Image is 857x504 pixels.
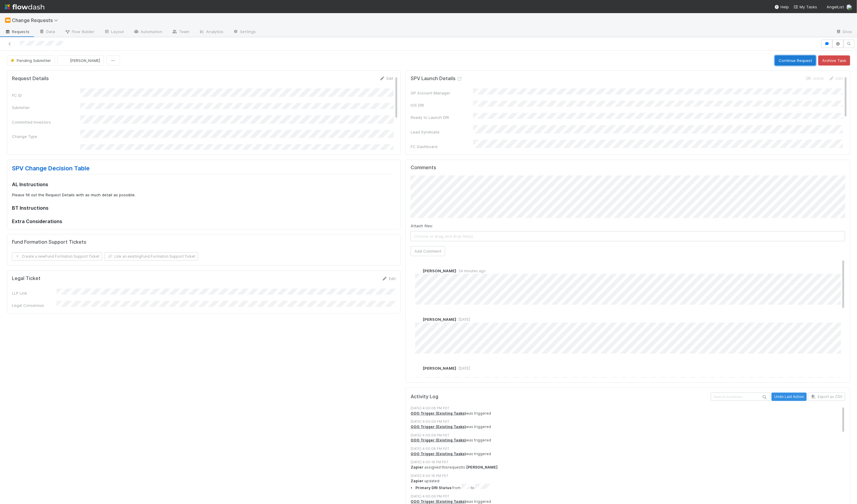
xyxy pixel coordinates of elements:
[411,424,845,430] div: was triggered
[5,29,29,35] span: Requests
[456,366,470,371] span: [DATE]
[423,366,456,371] span: [PERSON_NAME]
[411,452,466,456] a: OOO Trigger (Existing Tasks)
[411,114,473,120] div: Ready to Launch DRI
[12,276,40,281] h5: Legal Ticket
[12,302,57,308] div: Legal Consensus
[12,205,393,211] h3: BT Instructions
[411,499,466,504] a: OOO Trigger (Existing Tasks)
[411,411,466,416] a: OOO Trigger (Existing Tasks)
[70,58,100,63] span: [PERSON_NAME]
[411,394,710,400] h5: Activity Log
[411,465,845,470] div: assigned this request to
[12,239,86,245] h5: Fund Formation Support Tickets
[62,57,68,63] img: avatar_04f2f553-352a-453f-b9fb-c6074dc60769.png
[60,27,99,37] a: Flow Builder
[12,133,80,139] div: Change Type
[805,76,824,81] a: Unlink
[456,317,470,322] span: [DATE]
[818,55,850,66] button: Archive Task
[411,478,845,491] div: updated:
[194,27,228,37] a: Analytics
[411,231,845,241] span: Choose or drag and drop file(s)
[411,223,433,229] label: Attach files:
[12,148,80,154] div: Request Details
[105,252,198,261] button: Link an existingFund Formation Support Ticket
[5,18,11,23] span: ⏪
[7,55,55,66] button: Pending Submitter
[415,486,451,490] strong: Primary DRI Status
[411,129,473,135] div: Lead Syndicate
[411,246,445,256] button: Add Comment
[456,269,486,273] span: 24 minutes ago
[775,55,816,66] button: Continue Request
[12,181,393,187] h3: AL Instructions
[57,55,104,66] button: [PERSON_NAME]
[794,4,817,9] span: My Tasks
[423,268,456,273] span: [PERSON_NAME]
[411,438,466,442] a: OOO Trigger (Existing Tasks)
[12,165,90,172] a: SPV Change Decision Table
[411,438,845,443] div: was triggered
[129,27,167,37] a: Automation
[794,4,817,10] a: My Tasks
[411,424,466,429] a: OOO Trigger (Existing Tasks)
[775,4,789,10] div: Help
[411,433,845,438] div: [DATE] 4:00:09 PM PDT
[772,393,807,401] button: Undo Last Action
[411,460,845,465] div: [DATE] 4:00:16 PM PDT
[829,76,843,81] a: Edit
[167,27,194,37] a: Team
[411,451,845,457] div: was triggered
[99,27,129,37] a: Layout
[827,4,844,9] span: AngelList
[411,419,845,424] div: [DATE] 4:00:09 PM PDT
[12,76,49,82] h5: Request Details
[5,2,44,12] img: logo-inverted-e16ddd16eac7371096b0.svg
[415,268,421,274] img: avatar_e764f80f-affb-48ed-b536-deace7b998a7.png
[10,58,51,63] span: Pending Submitter
[411,479,423,483] strong: Zapier
[411,411,845,416] div: was triggered
[12,17,61,23] span: Change Requests
[711,393,770,401] input: Search activities...
[411,494,845,499] div: [DATE] 4:00:09 PM PDT
[411,76,463,82] h5: SPV Launch Details
[382,276,396,281] a: Edit
[12,119,80,125] div: Committed Investors
[411,465,423,469] strong: Zapier
[415,317,421,323] img: avatar_e764f80f-affb-48ed-b536-deace7b998a7.png
[411,165,845,171] h5: Comments
[379,76,393,81] a: Edit
[12,92,80,98] div: FC ID
[423,317,456,322] span: [PERSON_NAME]
[411,102,473,108] div: IOS DRI
[411,446,845,451] div: [DATE] 4:00:08 PM PDT
[415,365,421,371] img: avatar_04f2f553-352a-453f-b9fb-c6074dc60769.png
[846,4,852,10] img: avatar_04f2f553-352a-453f-b9fb-c6074dc60769.png
[228,27,261,37] a: Settings
[411,473,845,478] div: [DATE] 4:00:16 PM PDT
[12,192,393,198] p: Please fill out the Request Details with as much detail as possible.
[415,484,845,491] li: from to
[411,144,473,150] div: FC Dashboard
[466,465,498,469] strong: [PERSON_NAME]
[12,105,80,111] div: Submitter
[808,393,845,401] button: Export as CSV
[12,290,57,296] div: LLP Link
[411,406,845,411] div: [DATE] 4:00:08 PM PDT
[831,27,857,37] a: Docs
[12,218,393,224] h3: Extra Considerations
[411,90,473,96] div: GP Account Manager
[34,27,60,37] a: Data
[12,252,102,261] button: Create a newFund Formation Support Ticket
[65,29,94,35] span: Flow Builder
